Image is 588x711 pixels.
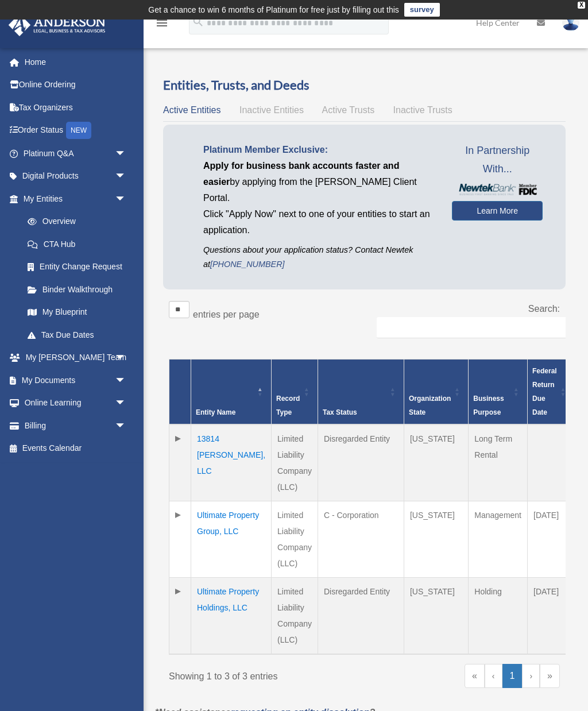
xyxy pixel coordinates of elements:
th: Federal Return Due Date: Activate to sort [528,360,575,425]
a: Home [8,51,144,74]
span: Inactive Trusts [393,105,452,115]
a: Online Learningarrow_drop_down [8,392,144,415]
td: Long Term Rental [469,424,528,501]
a: Entity Change Request [16,256,138,279]
label: Search: [528,304,560,314]
td: Disregarded Entity [318,578,404,655]
span: Record Type [276,395,300,416]
a: Previous [485,664,502,688]
th: Entity Name: Activate to invert sorting [191,360,272,425]
a: Learn More [452,201,543,221]
span: arrow_drop_down [115,392,138,415]
a: My [PERSON_NAME] Teamarrow_drop_down [8,346,144,369]
label: entries per page [193,310,260,319]
a: CTA Hub [16,233,138,256]
a: Order StatusNEW [8,119,144,142]
h3: Entities, Trusts, and Deeds [163,76,566,94]
span: Business Purpose [473,395,504,416]
a: Tax Due Dates [16,323,138,346]
a: My Blueprint [16,301,138,324]
th: Tax Status: Activate to sort [318,360,404,425]
a: Binder Walkthrough [16,278,138,301]
a: Online Ordering [8,74,144,96]
td: C - Corporation [318,501,404,578]
span: Active Entities [163,105,220,115]
td: Limited Liability Company (LLC) [272,424,318,501]
a: [PHONE_NUMBER] [210,260,285,269]
a: survey [404,3,440,17]
td: Management [469,501,528,578]
p: Click "Apply Now" next to one of your entities to start an application. [203,206,435,238]
a: menu [155,20,169,30]
a: My Documentsarrow_drop_down [8,369,144,392]
span: Apply for business bank accounts faster and easier [203,161,399,187]
a: Tax Organizers [8,96,144,119]
span: In Partnership With... [452,142,543,178]
div: Showing 1 to 3 of 3 entries [169,664,356,685]
span: Entity Name [196,408,235,416]
a: Last [540,664,560,688]
p: Questions about your application status? Contact Newtek at [203,243,435,272]
a: 1 [502,664,523,688]
img: Anderson Advisors Platinum Portal [5,14,109,36]
a: My Entitiesarrow_drop_down [8,187,138,210]
td: Ultimate Property Holdings, LLC [191,578,272,655]
img: NewtekBankLogoSM.png [458,184,537,195]
i: search [192,16,204,28]
a: Next [522,664,540,688]
th: Organization State: Activate to sort [404,360,468,425]
div: Get a chance to win 6 months of Platinum for free just by filling out this [148,3,399,17]
span: arrow_drop_down [115,414,138,438]
a: Platinum Q&Aarrow_drop_down [8,142,144,165]
span: arrow_drop_down [115,187,138,211]
a: Events Calendar [8,437,144,460]
span: Inactive Entities [239,105,304,115]
td: Holding [469,578,528,655]
i: menu [155,16,169,30]
p: by applying from the [PERSON_NAME] Client Portal. [203,158,435,206]
a: Overview [16,210,132,233]
div: NEW [66,122,91,139]
td: [US_STATE] [404,578,468,655]
td: [DATE] [528,501,575,578]
a: Digital Productsarrow_drop_down [8,165,144,188]
td: Disregarded Entity [318,424,404,501]
td: [US_STATE] [404,424,468,501]
p: Platinum Member Exclusive: [203,142,435,158]
td: Limited Liability Company (LLC) [272,578,318,655]
div: close [578,2,585,9]
span: Active Trusts [322,105,375,115]
span: arrow_drop_down [115,346,138,370]
a: First [465,664,485,688]
span: Organization State [409,395,451,416]
td: [DATE] [528,578,575,655]
th: Business Purpose: Activate to sort [469,360,528,425]
td: Limited Liability Company (LLC) [272,501,318,578]
th: Record Type: Activate to sort [272,360,318,425]
span: arrow_drop_down [115,369,138,392]
td: Ultimate Property Group, LLC [191,501,272,578]
span: Federal Return Due Date [532,367,557,416]
td: 13814 [PERSON_NAME], LLC [191,424,272,501]
td: [US_STATE] [404,501,468,578]
span: arrow_drop_down [115,142,138,165]
img: User Pic [562,14,579,31]
span: Tax Status [323,408,357,416]
span: arrow_drop_down [115,165,138,188]
a: Billingarrow_drop_down [8,414,144,437]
